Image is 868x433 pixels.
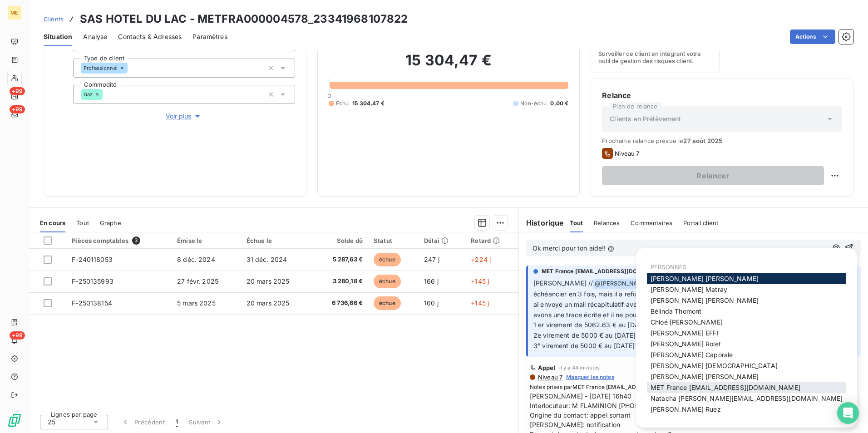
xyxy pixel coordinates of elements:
[651,362,778,369] span: [PERSON_NAME] [DEMOGRAPHIC_DATA]
[610,114,681,123] span: Clients en Prélèvement
[471,237,513,244] div: Retard
[177,237,236,244] div: Émise le
[602,166,824,185] button: Relancer
[570,219,583,226] span: Tout
[550,99,568,108] span: 0,00 €
[48,418,55,427] span: 25
[374,237,413,244] div: Statut
[318,277,363,286] span: 3 280,18 €
[80,11,408,27] h3: SAS HOTEL DU LAC - METFRA000004578_23341968107822
[593,279,650,289] span: @ [PERSON_NAME]
[542,267,674,276] span: MET France [EMAIL_ADDRESS][DOMAIN_NAME]
[683,137,722,144] span: 27 août 2025
[651,318,723,326] span: Chloé [PERSON_NAME]
[183,413,229,432] button: Suivant
[651,405,721,413] span: [PERSON_NAME] Ruez
[631,219,672,226] span: Commentaires
[72,236,166,245] div: Pièces comptables
[76,219,89,226] span: Tout
[837,402,859,424] div: Open Intercom Messenger
[651,351,733,359] span: [PERSON_NAME] Caporale
[84,65,118,71] span: Professionnel
[651,307,701,315] span: Bélinda Thomont
[247,237,307,244] div: Échue le
[598,50,711,64] span: Surveiller ce client en intégrant votre outil de gestion des risques client.
[538,364,556,371] span: Appel
[10,105,25,113] span: +99
[602,137,842,144] span: Prochaine relance prévue le
[374,296,401,310] span: échue
[329,51,569,79] h2: 15 304,47 €
[602,90,842,101] h6: Relance
[84,92,93,97] span: Gaz
[651,384,800,391] span: MET France [EMAIL_ADDRESS][DOMAIN_NAME]
[651,394,843,402] span: Natacha [PERSON_NAME][EMAIL_ADDRESS][DOMAIN_NAME]
[7,5,22,20] div: ME
[336,99,349,108] span: Échu
[83,32,107,41] span: Analyse
[572,384,703,390] span: MET France [EMAIL_ADDRESS][DOMAIN_NAME]
[72,277,113,285] span: F-250135993
[374,253,401,266] span: échue
[118,32,182,41] span: Contacts & Adresses
[7,89,21,103] a: +99
[44,32,72,41] span: Situation
[530,383,857,391] span: Notes prises par :
[651,263,686,271] span: PERSONNES
[132,236,140,245] span: 3
[651,329,719,337] span: [PERSON_NAME] EFFI
[537,374,562,381] span: Niveau 7
[10,87,25,95] span: +99
[7,107,21,122] a: +99
[533,331,636,339] span: 2e virement de 5000 € au [DATE]
[115,413,170,432] button: Précédent
[471,299,489,307] span: +145 j
[519,217,564,228] h6: Historique
[103,90,110,98] input: Ajouter une valeur
[10,331,25,340] span: +99
[247,299,290,307] span: 20 mars 2025
[177,256,215,263] span: 8 déc. 2024
[73,111,295,121] button: Voir plus
[44,15,64,24] a: Clients
[72,299,112,307] span: F-250138154
[100,219,121,226] span: Graphe
[520,99,547,108] span: Non-échu
[166,112,202,121] span: Voir plus
[318,299,363,308] span: 6 736,66 €
[177,277,218,285] span: 27 févr. 2025
[247,277,290,285] span: 20 mars 2025
[594,219,620,226] span: Relances
[424,237,460,244] div: Délai
[170,413,183,432] button: 1
[615,150,639,157] span: Niveau 7
[128,64,135,72] input: Ajouter une valeur
[471,256,491,263] span: +224 j
[651,285,727,293] span: [PERSON_NAME] Matray
[177,299,216,307] span: 5 mars 2025
[651,373,759,380] span: [PERSON_NAME] [PERSON_NAME]
[790,30,835,44] button: Actions
[374,275,401,288] span: échue
[424,277,439,285] span: 166 j
[683,219,718,226] span: Portail client
[192,32,227,41] span: Paramètres
[424,256,439,263] span: 247 j
[72,256,113,263] span: F-240118053
[44,15,64,23] span: Clients
[318,237,363,244] div: Solde dû
[176,418,178,427] span: 1
[533,244,614,252] span: Ok merci pour ton aide!! @
[247,256,287,263] span: 31 déc. 2024
[566,373,614,381] span: Masquer les notes
[40,219,65,226] span: En cours
[651,296,759,304] span: [PERSON_NAME] [PERSON_NAME]
[651,340,721,348] span: [PERSON_NAME] Rolet
[352,99,385,108] span: 15 304,47 €
[533,342,829,349] span: 3ᵉ virement de 5000 € au [DATE] Des tâches sont mises dans LP pour suiviu des paiements.
[559,365,600,370] span: il y a 44 minutes
[318,255,363,264] span: 5 287,63 €
[471,277,489,285] span: +145 j
[7,413,22,428] img: Logo LeanPay
[327,92,331,99] span: 0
